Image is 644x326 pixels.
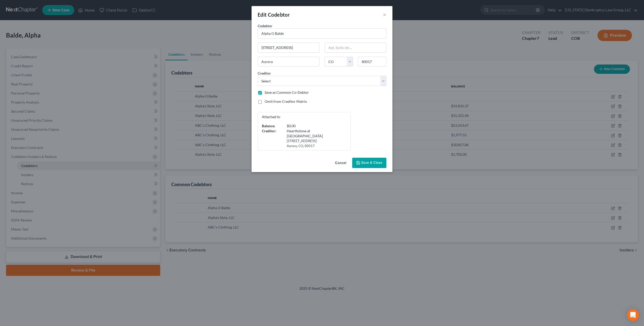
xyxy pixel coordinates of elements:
[287,139,344,143] div: [STREET_ADDRESS]
[358,57,386,67] input: Enter zip...
[262,124,275,128] strong: Balance:
[627,309,639,321] div: Open Intercom Messenger
[268,12,290,18] span: Codebtor
[262,129,276,133] strong: Creditor:
[287,128,344,139] div: Hearthstone at [GEOGRAPHIC_DATA]
[258,71,271,75] span: Creditor
[262,114,346,119] p: Attached to
[331,158,350,168] button: Cancel
[258,28,386,39] input: Search codebtor by name...
[287,144,298,148] span: Aurora,
[383,12,386,18] button: ×
[287,123,344,128] div: $0.00
[265,90,309,95] label: Save as Common Co-Debtor
[361,161,382,165] span: Save & Close
[305,144,315,148] span: 80017
[298,144,304,148] span: CO,
[265,99,307,104] label: Omit from Creditor Matrix
[258,12,267,18] span: Edit
[325,43,386,52] input: Apt, Suite, etc...
[258,43,319,52] input: Enter address...
[258,24,272,28] span: Codebtor
[258,57,319,67] input: Enter city...
[352,158,386,168] button: Save & Close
